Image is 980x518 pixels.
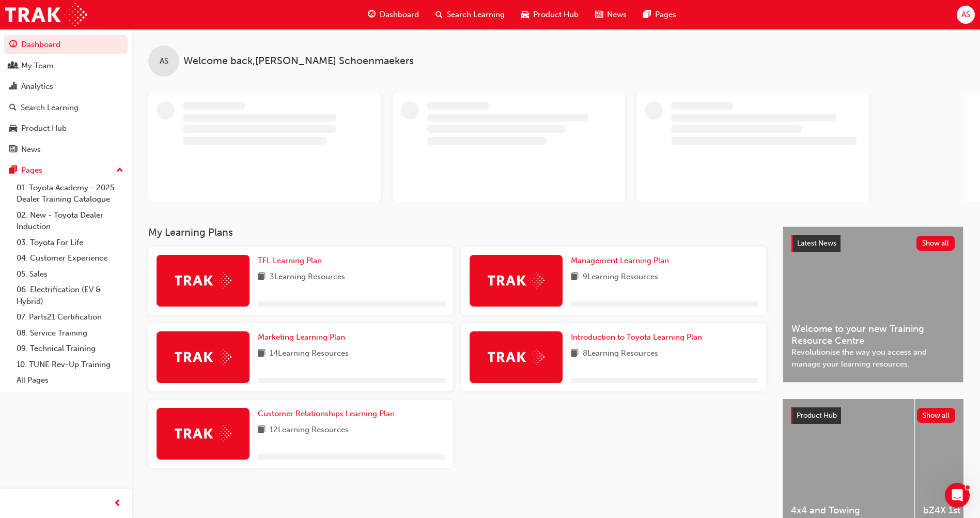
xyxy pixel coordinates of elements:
a: Dashboard [4,35,128,54]
a: 06. Electrification (EV & Hybrid) [12,282,128,309]
span: Welcome back , [PERSON_NAME] Schoenmaekers [183,55,414,67]
a: Product HubShow all [791,407,955,424]
span: pages-icon [9,166,17,175]
a: car-iconProduct Hub [513,4,587,25]
a: 04. Customer Experience [12,250,128,266]
span: book-icon [258,424,266,437]
h3: My Learning Plans [148,226,766,238]
div: News [21,144,41,156]
button: Show all [916,236,955,251]
div: Analytics [21,81,53,93]
span: Dashboard [380,9,419,21]
span: search-icon [435,8,443,21]
span: guage-icon [368,8,376,21]
span: search-icon [9,103,17,113]
span: Latest News [797,239,836,248]
span: news-icon [9,145,17,155]
span: News [607,9,627,21]
a: pages-iconPages [635,4,685,25]
a: 08. Service Training [12,325,128,341]
span: up-icon [116,164,123,177]
span: news-icon [595,8,603,21]
a: 02. New - Toyota Dealer Induction [12,207,128,235]
span: Search Learning [447,9,505,21]
a: search-iconSearch Learning [427,4,513,25]
a: Introduction to Toyota Learning Plan [571,331,706,343]
span: Revolutionise the way you access and manage your learning resources. [791,346,955,370]
div: Product Hub [21,123,67,134]
iframe: Intercom live chat [945,483,970,508]
span: prev-icon [114,497,121,510]
button: AS [957,6,975,24]
span: car-icon [9,124,17,133]
a: My Team [4,56,128,75]
span: Marketing Learning Plan [258,332,345,342]
span: pages-icon [643,8,651,21]
a: 09. Technical Training [12,341,128,357]
span: TFL Learning Plan [258,256,322,265]
span: Product Hub [797,411,837,420]
span: 4x4 and Towing [791,505,906,516]
span: 9 Learning Resources [583,271,658,284]
div: Pages [21,164,42,176]
a: 01. Toyota Academy - 2025 Dealer Training Catalogue [12,180,128,207]
a: 10. TUNE Rev-Up Training [12,357,128,373]
span: guage-icon [9,40,17,50]
button: DashboardMy TeamAnalyticsSearch LearningProduct HubNews [4,33,128,161]
a: Customer Relationships Learning Plan [258,408,399,420]
img: Trak [5,3,87,26]
img: Trak [488,349,545,365]
div: Search Learning [21,102,79,114]
img: Trak [488,272,545,288]
span: book-icon [571,271,579,284]
a: guage-iconDashboard [360,4,427,25]
a: 03. Toyota For Life [12,235,128,251]
span: people-icon [9,62,17,71]
a: TFL Learning Plan [258,255,326,267]
a: Latest NewsShow allWelcome to your new Training Resource CentreRevolutionise the way you access a... [783,226,963,383]
a: 05. Sales [12,266,128,282]
span: Customer Relationships Learning Plan [258,409,395,418]
span: Pages [655,9,676,21]
img: Trak [175,349,231,365]
a: Management Learning Plan [571,255,673,267]
span: Welcome to your new Training Resource Centre [791,323,955,346]
a: Marketing Learning Plan [258,331,349,343]
a: Product Hub [4,119,128,138]
span: AS [961,9,970,21]
a: Analytics [4,77,128,96]
div: My Team [21,60,54,72]
span: 8 Learning Resources [583,347,658,360]
span: book-icon [258,347,266,360]
a: News [4,140,128,159]
a: news-iconNews [587,4,635,25]
button: Show all [917,408,956,423]
button: Pages [4,161,128,180]
span: book-icon [571,347,579,360]
span: 12 Learning Resources [270,424,349,437]
a: All Pages [12,372,128,388]
img: Trak [175,272,231,288]
a: Latest NewsShow all [791,235,955,252]
span: book-icon [258,271,266,284]
span: chart-icon [9,82,17,92]
a: 07. Parts21 Certification [12,309,128,325]
a: Search Learning [4,98,128,117]
span: 3 Learning Resources [270,271,345,284]
span: Introduction to Toyota Learning Plan [571,332,702,342]
span: Product Hub [533,9,579,21]
img: Trak [175,425,231,441]
span: 14 Learning Resources [270,347,349,360]
span: Management Learning Plan [571,256,669,265]
span: car-icon [521,8,529,21]
span: AS [160,55,168,67]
